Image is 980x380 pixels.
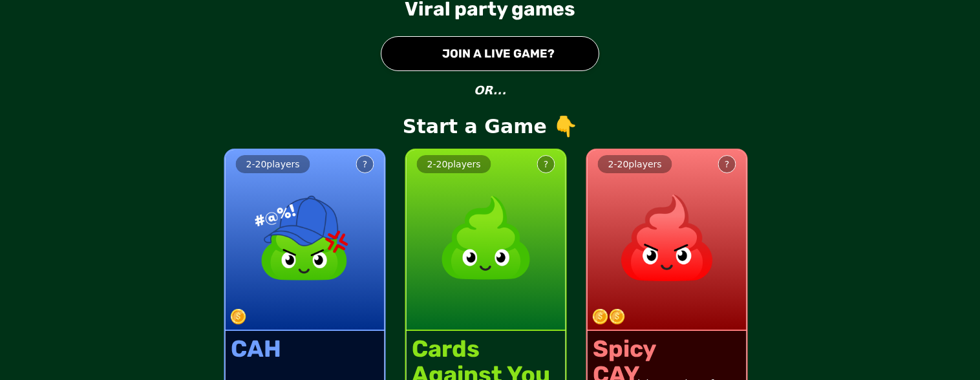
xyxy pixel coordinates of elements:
[429,181,543,295] img: product image
[427,159,481,169] span: 2 - 20 players
[610,309,625,324] img: token
[593,336,656,362] div: Spicy
[248,181,362,295] img: product image
[231,336,281,362] div: CAH
[363,158,367,171] div: ?
[381,36,599,71] button: JOIN A LIVE GAME?
[403,115,577,138] p: Start a Game 👇
[544,158,548,171] div: ?
[608,159,662,169] span: 2 - 20 players
[231,309,246,324] img: token
[246,159,300,169] span: 2 - 20 players
[412,336,550,362] div: Cards
[593,309,608,324] img: token
[718,155,736,173] button: ?
[356,155,374,173] button: ?
[474,81,506,100] p: OR...
[537,155,555,173] button: ?
[610,181,724,295] img: product image
[725,158,729,171] div: ?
